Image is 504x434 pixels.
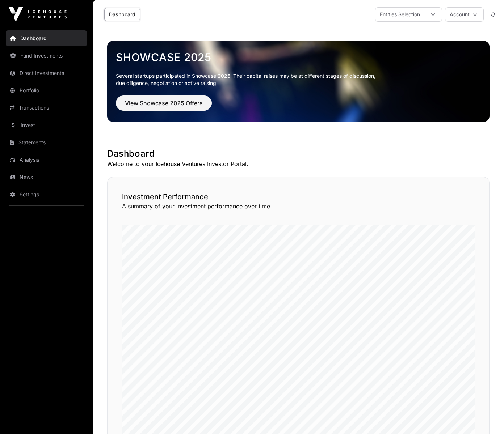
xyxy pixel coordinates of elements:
a: View Showcase 2025 Offers [116,103,212,110]
div: Entities Selection [375,8,424,21]
button: Account [445,7,484,22]
a: Transactions [6,100,87,116]
a: Statements [6,135,87,150]
button: View Showcase 2025 Offers [116,95,212,111]
h1: Dashboard [107,148,490,159]
a: News [6,169,87,185]
a: Analysis [6,152,87,168]
a: Dashboard [104,8,140,21]
img: Icehouse Ventures Logo [9,7,67,22]
p: Welcome to your Icehouse Ventures Investor Portal. [107,159,490,168]
a: Portfolio [6,82,87,98]
p: Several startups participated in Showcase 2025. Their capital raises may be at different stages o... [116,72,481,87]
a: Showcase 2025 [116,51,481,64]
a: Fund Investments [6,48,87,64]
img: Showcase 2025 [107,41,490,122]
h2: Investment Performance [122,192,475,202]
p: A summary of your investment performance over time. [122,202,475,210]
a: Invest [6,117,87,133]
span: View Showcase 2025 Offers [125,99,203,107]
a: Direct Investments [6,65,87,81]
a: Dashboard [6,30,87,46]
a: Settings [6,187,87,203]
